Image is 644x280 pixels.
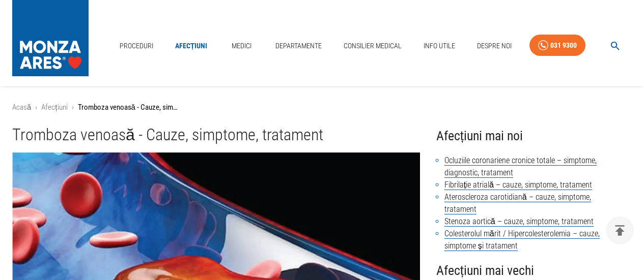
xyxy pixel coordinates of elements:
[444,192,591,214] a: Ateroscleroza carotidiană – cauze, simptome, tratament
[72,102,74,113] li: ›
[444,155,597,178] a: Ocluziile coronariene cronice totale – simptome, diagnostic, tratament
[419,36,459,56] a: Info Utile
[41,103,67,112] a: Afecțiuni
[529,35,585,56] a: 031 9300
[12,126,420,144] h1: Tromboza venoasă - Cauze, simptome, tratament
[606,216,634,244] button: delete
[444,216,594,227] a: Stenoza aortică – cauze, simptome, tratament
[116,36,157,56] a: Proceduri
[340,36,406,56] a: Consilier Medical
[444,229,600,251] a: Colesterolul mărit / Hipercolesterolemia – cauze, simptome și tratament
[444,180,592,190] a: Fibrilație atrială – cauze, simptome, tratament
[225,36,258,56] a: Medici
[436,126,632,146] h4: Afecțiuni mai noi
[12,102,632,113] nav: breadcrumb
[271,36,326,56] a: Departamente
[550,39,577,52] div: 031 9300
[171,36,212,56] a: Afecțiuni
[473,36,516,56] a: Despre Noi
[35,102,37,113] li: ›
[78,102,180,113] p: Tromboza venoasă - Cauze, simptome, tratament
[12,103,31,112] a: Acasă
